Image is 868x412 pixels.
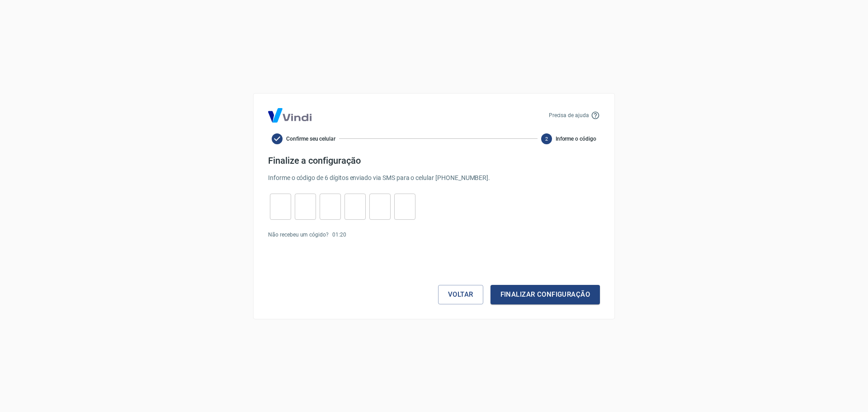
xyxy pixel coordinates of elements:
button: Voltar [438,285,483,304]
p: 01 : 20 [332,231,346,239]
img: Logo Vind [268,108,311,123]
button: Finalizar configuração [491,285,600,304]
p: Informe o código de 6 dígitos enviado via SMS para o celular [PHONE_NUMBER] . [268,173,600,183]
p: Não recebeu um cógido? [268,231,329,239]
p: Precisa de ajuda [549,111,589,119]
text: 2 [545,136,548,142]
h4: Finalize a configuração [268,155,600,166]
span: Informe o código [556,135,596,143]
span: Confirme seu celular [286,135,335,143]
